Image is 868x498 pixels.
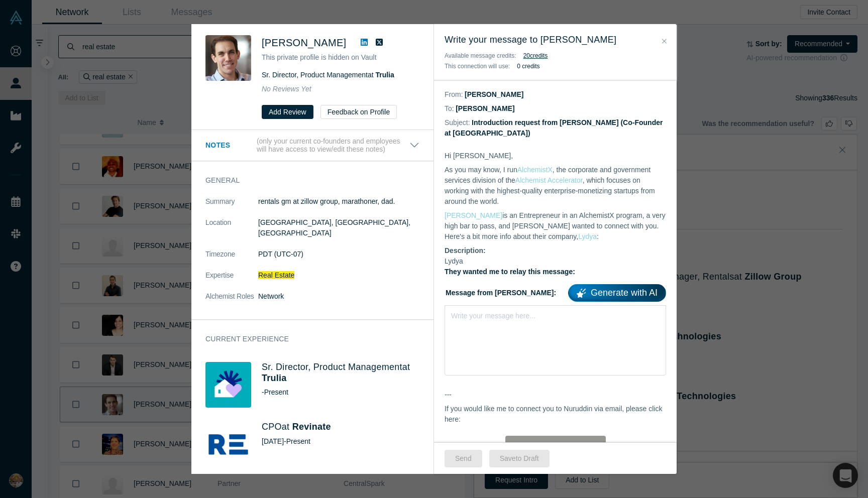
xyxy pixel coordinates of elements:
div: rdw-wrapper [445,305,666,376]
h3: Current Experience [205,334,405,344]
a: Trulia [375,71,394,79]
dd: PDT (UTC-07) [258,249,419,260]
img: Revinate's Logo [205,422,251,467]
dd: [GEOGRAPHIC_DATA], [GEOGRAPHIC_DATA], [GEOGRAPHIC_DATA] [258,217,419,238]
b: Description: [445,246,486,255]
a: AlchemistX [517,166,553,174]
p: rentals gm at zillow group, marathoner, dad. [258,196,419,207]
a: Trulia [262,373,287,383]
a: [PERSON_NAME] [445,211,502,219]
label: Message from [PERSON_NAME]: [445,281,666,302]
span: Sr. Director, Product Management at [262,71,394,79]
dt: Subject: [445,117,470,128]
p: This private profile is hidden on Vault [262,52,419,63]
dd: Network [258,291,419,302]
p: (only your current co-founders and employees will have access to view/edit these notes) [257,137,409,154]
h3: General [205,175,405,186]
button: Feedback on Profile [320,105,397,119]
dt: Timezone [205,249,258,270]
p: is an Entrepreneur in an AlchemistX program, a very high bar to pass, and [PERSON_NAME] wanted to... [445,210,666,242]
span: [PERSON_NAME] [262,37,346,48]
dd: Introduction request from [PERSON_NAME] (Co-Founder at [GEOGRAPHIC_DATA]) [445,118,663,137]
p: As you may know, I run , the corporate and government services division of the , which focuses on... [445,165,666,207]
p: Hi [PERSON_NAME], [445,151,666,161]
span: Available message credits: [445,52,516,59]
a: Generate with AI [568,284,666,302]
dt: To: [445,103,454,114]
span: Real Estate [258,271,294,279]
b: They wanted me to relay this message: [445,268,575,276]
div: [DATE] - Present [262,436,419,447]
img: Trulia's Logo [205,362,251,408]
dt: Alchemist Roles [205,291,258,312]
h3: Write your message to [PERSON_NAME] [445,33,666,47]
dt: Summary [205,196,258,217]
dt: From: [445,89,463,100]
a: Alchemist Accelerator [515,176,583,184]
span: No Reviews Yet [262,85,311,93]
span: This connection will use: [445,63,510,70]
button: Add Review [262,105,313,119]
dt: Expertise [205,270,258,291]
button: Saveto Draft [489,450,550,467]
dd: [PERSON_NAME] [456,104,514,112]
dt: Location [205,217,258,249]
h4: CPO at [262,422,419,433]
img: Dan Hang's Profile Image [205,35,251,81]
div: - Present [262,387,419,398]
h4: Sr. Director, Product Management at [262,362,419,384]
button: Notes (only your current co-founders and employees will have access to view/edit these notes) [205,137,419,154]
button: Send [445,450,482,467]
b: 0 credits [517,63,539,70]
h3: Notes [205,140,255,151]
dd: [PERSON_NAME] [465,90,523,98]
div: rdw-editor [452,309,660,319]
a: Revinate [292,422,331,432]
dd: Lydya [445,256,666,267]
a: Lydya [578,232,597,240]
button: 20credits [523,51,548,61]
button: Close [659,36,670,47]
